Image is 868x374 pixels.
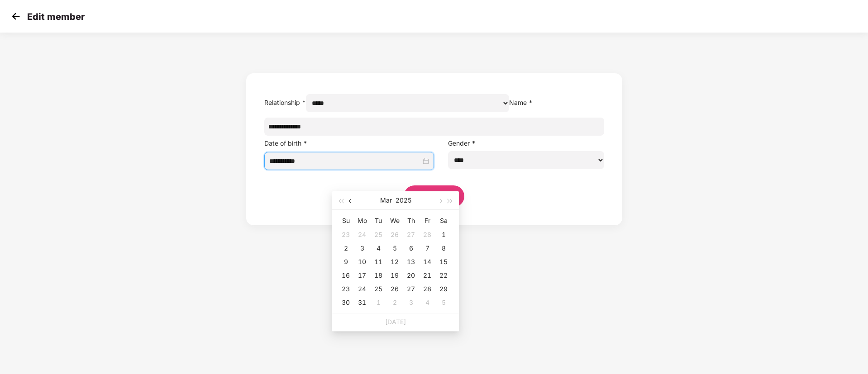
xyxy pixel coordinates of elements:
[386,282,403,296] td: 2025-03-26
[370,282,386,296] td: 2025-03-25
[435,269,452,282] td: 2025-03-22
[405,243,416,254] div: 6
[435,282,452,296] td: 2025-03-29
[27,11,85,22] p: Edit member
[422,229,433,240] div: 28
[340,297,351,308] div: 30
[373,256,384,267] div: 11
[338,282,354,296] td: 2025-03-23
[386,296,403,309] td: 2025-04-02
[386,213,403,228] th: We
[438,284,449,294] div: 29
[419,213,435,228] th: Fr
[438,297,449,308] div: 5
[370,269,386,282] td: 2025-03-18
[264,99,306,106] label: Relationship *
[370,241,386,255] td: 2025-03-04
[405,284,416,294] div: 27
[389,284,400,294] div: 26
[419,241,435,255] td: 2025-03-07
[438,243,449,254] div: 8
[419,282,435,296] td: 2025-03-28
[435,296,452,309] td: 2025-04-05
[354,213,370,228] th: Mo
[419,269,435,282] td: 2025-03-21
[338,228,354,241] td: 2025-02-23
[354,296,370,309] td: 2025-03-31
[389,297,400,308] div: 2
[405,297,416,308] div: 3
[509,99,533,106] label: Name *
[354,282,370,296] td: 2025-03-24
[340,243,351,254] div: 2
[373,229,384,240] div: 25
[389,270,400,281] div: 19
[340,256,351,267] div: 9
[403,282,419,296] td: 2025-03-27
[357,284,367,294] div: 24
[357,229,367,240] div: 24
[422,284,433,294] div: 28
[422,256,433,267] div: 14
[438,270,449,281] div: 22
[357,270,367,281] div: 17
[386,255,403,269] td: 2025-03-12
[373,243,384,254] div: 4
[435,213,452,228] th: Sa
[404,185,464,207] button: Save
[405,229,416,240] div: 27
[386,269,403,282] td: 2025-03-19
[370,255,386,269] td: 2025-03-11
[422,243,433,254] div: 7
[380,191,392,209] button: Mar
[357,297,367,308] div: 31
[435,241,452,255] td: 2025-03-08
[354,241,370,255] td: 2025-03-03
[403,255,419,269] td: 2025-03-13
[403,269,419,282] td: 2025-03-20
[386,241,403,255] td: 2025-03-05
[264,139,307,147] label: Date of birth *
[338,255,354,269] td: 2025-03-09
[354,255,370,269] td: 2025-03-10
[438,229,449,240] div: 1
[435,255,452,269] td: 2025-03-15
[338,296,354,309] td: 2025-03-30
[373,297,384,308] div: 1
[386,228,403,241] td: 2025-02-26
[340,270,351,281] div: 16
[448,139,476,147] label: Gender *
[435,228,452,241] td: 2025-03-01
[419,255,435,269] td: 2025-03-14
[370,213,386,228] th: Tu
[396,191,411,209] button: 2025
[419,296,435,309] td: 2025-04-04
[389,229,400,240] div: 26
[340,229,351,240] div: 23
[422,297,433,308] div: 4
[373,284,384,294] div: 25
[9,9,23,23] img: svg+xml;base64,PHN2ZyB4bWxucz0iaHR0cDovL3d3dy53My5vcmcvMjAwMC9zdmciIHdpZHRoPSIzMCIgaGVpZ2h0PSIzMC...
[389,256,400,267] div: 12
[403,213,419,228] th: Th
[422,270,433,281] div: 21
[405,256,416,267] div: 13
[403,296,419,309] td: 2025-04-03
[354,269,370,282] td: 2025-03-17
[389,243,400,254] div: 5
[340,284,351,294] div: 23
[370,296,386,309] td: 2025-04-01
[338,213,354,228] th: Su
[405,270,416,281] div: 20
[403,228,419,241] td: 2025-02-27
[373,270,384,281] div: 18
[338,241,354,255] td: 2025-03-02
[357,243,367,254] div: 3
[403,241,419,255] td: 2025-03-06
[338,269,354,282] td: 2025-03-16
[385,318,406,326] a: [DATE]
[419,228,435,241] td: 2025-02-28
[438,256,449,267] div: 15
[370,228,386,241] td: 2025-02-25
[354,228,370,241] td: 2025-02-24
